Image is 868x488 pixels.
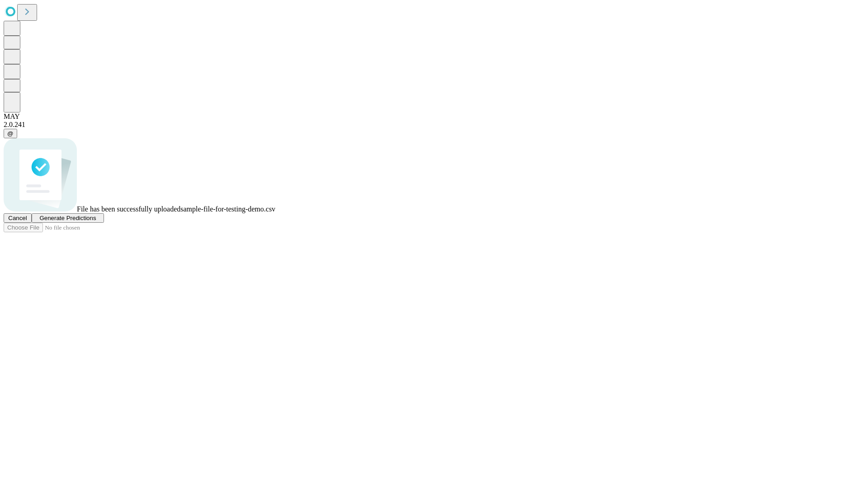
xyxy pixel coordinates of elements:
div: MAY [4,113,864,121]
button: @ [4,129,17,138]
button: Generate Predictions [32,213,104,223]
span: sample-file-for-testing-demo.csv [180,205,275,213]
span: @ [7,130,14,137]
button: Cancel [4,213,32,223]
span: Generate Predictions [39,215,96,221]
div: 2.0.241 [4,121,864,129]
span: File has been successfully uploaded [77,205,180,213]
span: Cancel [8,215,27,221]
